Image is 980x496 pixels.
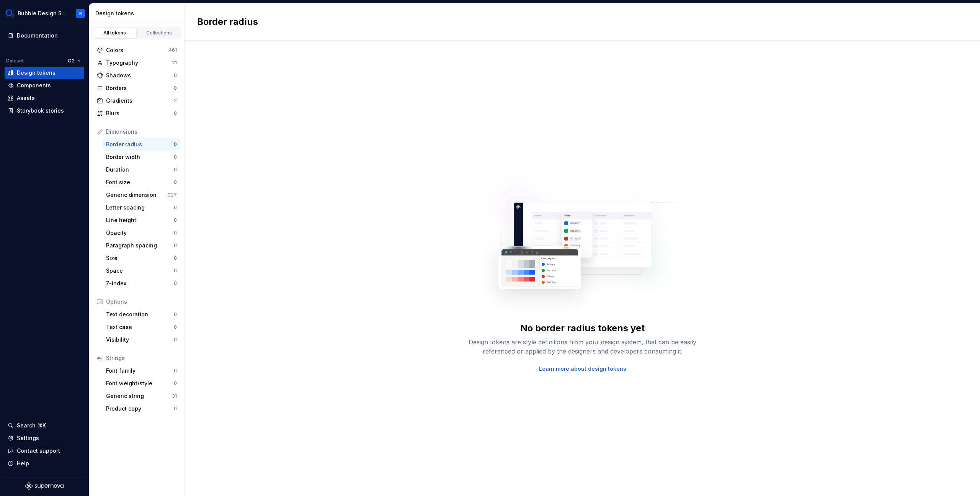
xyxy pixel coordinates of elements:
div: R [79,10,82,16]
a: Font size0 [103,176,180,188]
div: 0 [174,110,177,116]
a: Font weight/style0 [103,377,180,390]
div: 2 [174,98,177,104]
div: Assets [17,94,35,102]
a: Font family0 [103,365,180,377]
div: Generic dimension [106,191,168,199]
div: Text case [106,323,174,331]
div: Design tokens [95,10,181,17]
div: Dataset [6,58,24,64]
div: 0 [174,230,177,236]
a: Shadows0 [94,69,180,82]
div: Borders [106,84,174,92]
a: Border width0 [103,151,180,163]
a: Line height0 [103,214,180,226]
a: Documentation [5,29,84,42]
div: Text decoration [106,311,174,318]
div: Border width [106,153,174,161]
div: 0 [174,255,177,261]
div: 0 [174,179,177,185]
div: Components [17,82,51,89]
div: Design tokens [17,69,56,77]
div: Z-index [106,280,174,287]
a: Border radius0 [103,138,180,151]
button: Help [5,457,84,470]
a: Design tokens [5,67,84,79]
button: O2 [64,56,84,66]
a: Letter spacing0 [103,201,180,214]
div: Opacity [106,229,174,237]
div: No border radius tokens yet [520,322,645,334]
div: Options [106,298,177,306]
div: Storybook stories [17,107,64,115]
div: 0 [174,324,177,330]
a: Duration0 [103,164,180,176]
div: Size [106,254,174,262]
div: Paragraph spacing [106,242,174,249]
div: Contact support [17,447,60,455]
div: Blurs [106,110,174,117]
div: Documentation [17,32,58,39]
a: Learn more about design tokens [539,365,626,373]
div: Settings [17,434,39,442]
a: Size0 [103,252,180,264]
a: Text decoration0 [103,308,180,321]
h2: Border radius [197,16,258,28]
div: Font size [106,178,174,186]
button: Search ⌘K [5,419,84,432]
a: Visibility0 [103,334,180,346]
div: Space [106,267,174,275]
a: Blurs0 [94,107,180,119]
a: Product copy0 [103,403,180,415]
div: Strings [106,354,177,362]
a: Assets [5,92,84,104]
svg: Supernova Logo [25,482,64,490]
a: Borders0 [94,82,180,94]
div: Border radius [106,141,174,148]
a: Opacity0 [103,227,180,239]
div: 0 [174,242,177,249]
div: Bubble Design System [18,10,67,17]
div: 31 [172,393,177,399]
div: Design tokens are style definitions from your design system, that can be easily referenced or app... [460,337,705,356]
div: 0 [174,85,177,91]
button: Bubble Design SystemR [2,5,87,21]
a: Settings [5,432,84,444]
a: Gradients2 [94,95,180,107]
div: 0 [174,141,177,147]
div: Collections [140,30,178,36]
div: 0 [174,380,177,386]
div: Typography [106,59,172,67]
a: Space0 [103,265,180,277]
div: Shadows [106,72,174,79]
a: Colors461 [94,44,180,56]
div: Font weight/style [106,380,174,387]
div: Gradients [106,97,174,105]
a: Generic dimension227 [103,189,180,201]
div: 0 [174,154,177,160]
div: 461 [169,47,177,53]
div: 0 [174,205,177,211]
div: 0 [174,280,177,286]
div: 0 [174,217,177,223]
a: Paragraph spacing0 [103,239,180,252]
div: 0 [174,406,177,412]
div: Font family [106,367,174,375]
div: Dimensions [106,128,177,136]
div: All tokens [96,30,134,36]
div: Help [17,460,29,467]
div: Search ⌘K [17,422,46,429]
span: O2 [68,58,75,64]
div: 0 [174,368,177,374]
div: Letter spacing [106,204,174,211]
div: 0 [174,311,177,318]
a: Typography21 [94,57,180,69]
div: Duration [106,166,174,174]
div: 21 [172,60,177,66]
div: Colors [106,46,169,54]
a: Components [5,79,84,92]
a: Text case0 [103,321,180,333]
img: 1a847f6c-1245-4c66-adf2-ab3a177fc91e.png [5,9,15,18]
div: 0 [174,337,177,343]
